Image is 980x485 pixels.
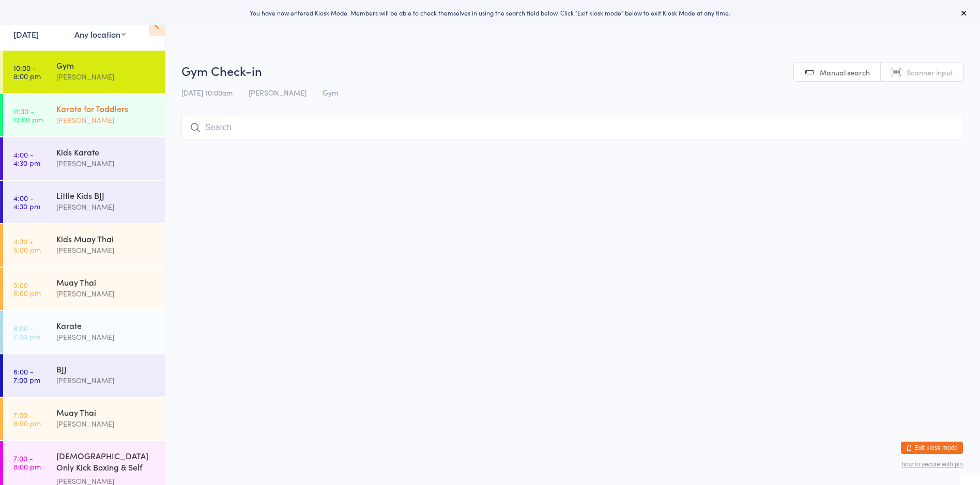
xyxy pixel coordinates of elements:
[56,59,156,71] div: Gym
[13,324,40,340] time: 6:00 - 7:00 pm
[13,194,40,210] time: 4:00 - 4:30 pm
[323,87,338,98] span: Gym
[13,64,41,80] time: 10:00 - 8:00 pm
[3,94,165,136] a: 11:30 -12:00 pmKarate for Toddlers[PERSON_NAME]
[181,116,964,139] input: Search
[820,67,870,77] span: Manual search
[181,87,233,98] span: [DATE] 10:00am
[56,363,156,374] div: BJJ
[249,87,307,98] span: [PERSON_NAME]
[17,8,963,17] div: You have now entered Kiosk Mode. Members will be able to check themselves in using the search fie...
[907,67,953,77] span: Scanner input
[56,201,156,213] div: [PERSON_NAME]
[56,190,156,201] div: Little Kids BJJ
[56,331,156,343] div: [PERSON_NAME]
[13,411,41,427] time: 7:00 - 8:00 pm
[56,450,156,475] div: [DEMOGRAPHIC_DATA] Only Kick Boxing & Self Defence
[901,442,963,454] button: Exit kiosk mode
[13,150,40,167] time: 4:00 - 4:30 pm
[56,276,156,288] div: Muay Thai
[3,311,165,353] a: 6:00 -7:00 pmKarate[PERSON_NAME]
[56,233,156,244] div: Kids Muay Thai
[3,268,165,310] a: 5:00 -6:00 pmMuay Thai[PERSON_NAME]
[901,461,963,468] button: how to secure with pin
[13,107,43,123] time: 11:30 - 12:00 pm
[13,237,41,254] time: 4:30 - 5:00 pm
[56,374,156,386] div: [PERSON_NAME]
[3,51,165,93] a: 10:00 -8:00 pmGym[PERSON_NAME]
[56,71,156,83] div: [PERSON_NAME]
[13,28,39,40] a: [DATE]
[56,418,156,430] div: [PERSON_NAME]
[13,280,41,297] time: 5:00 - 6:00 pm
[3,181,165,223] a: 4:00 -4:30 pmLittle Kids BJJ[PERSON_NAME]
[56,288,156,300] div: [PERSON_NAME]
[13,367,40,384] time: 6:00 - 7:00 pm
[3,354,165,397] a: 6:00 -7:00 pmBJJ[PERSON_NAME]
[3,224,165,267] a: 4:30 -5:00 pmKids Muay Thai[PERSON_NAME]
[13,454,41,471] time: 7:00 - 8:00 pm
[56,320,156,331] div: Karate
[56,406,156,418] div: Muay Thai
[3,398,165,440] a: 7:00 -8:00 pmMuay Thai[PERSON_NAME]
[3,137,165,180] a: 4:00 -4:30 pmKids Karate[PERSON_NAME]
[56,146,156,158] div: Kids Karate
[56,244,156,256] div: [PERSON_NAME]
[56,103,156,114] div: Karate for Toddlers
[56,114,156,126] div: [PERSON_NAME]
[181,62,964,79] h2: Gym Check-in
[56,158,156,169] div: [PERSON_NAME]
[74,28,126,40] div: Any location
